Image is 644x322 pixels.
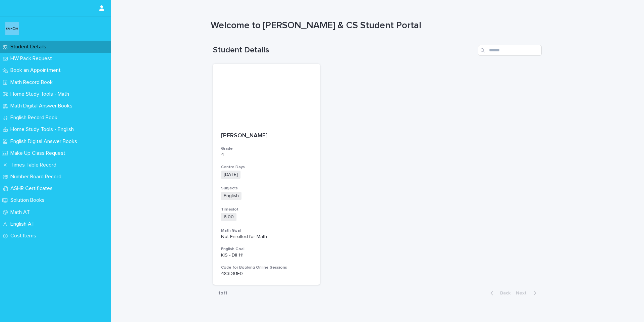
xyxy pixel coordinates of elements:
[5,22,19,35] img: o6XkwfS7S2qhyeB9lxyF
[221,171,240,179] span: [DATE]
[478,45,542,56] input: Search
[8,174,67,180] p: Number Board Record
[8,138,83,145] p: English Digital Answer Books
[485,290,513,296] button: Back
[221,246,312,252] h3: English Goal
[221,213,236,221] span: 6:00
[213,285,233,302] p: 1 of 1
[8,79,58,86] p: Math Record Book
[221,132,312,140] p: [PERSON_NAME]
[496,291,511,295] span: Back
[8,91,74,97] p: Home Study Tools - Math
[8,150,71,156] p: Make Up Class Request
[8,44,52,50] p: Student Details
[8,233,42,239] p: Cost Items
[221,234,312,240] p: Not Enrolled for Math
[221,271,312,277] p: 483D81E0
[8,185,58,192] p: ASHR Certificates
[8,162,62,168] p: Times Table Record
[8,221,40,227] p: English AT
[221,252,312,258] p: KIS - DII 111
[221,152,312,158] p: 4
[8,126,79,133] p: Home Study Tools - English
[221,265,312,270] h3: Code for Booking Online Sessions
[8,67,66,74] p: Book an Appointment
[221,207,312,212] h3: Timeslot
[8,114,63,121] p: English Record Book
[213,45,475,55] h1: Student Details
[8,209,35,216] p: Math AT
[221,146,312,151] h3: Grade
[221,186,312,191] h3: Subjects
[516,291,531,295] span: Next
[211,20,539,32] h1: Welcome to [PERSON_NAME] & CS Student Portal
[513,290,542,296] button: Next
[213,64,320,285] a: [PERSON_NAME]Grade4Centre Days[DATE]SubjectsEnglishTimeslot6:00Math GoalNot Enrolled for MathEngl...
[8,55,57,62] p: HW Pack Request
[221,228,312,233] h3: Math Goal
[221,192,241,200] span: English
[221,165,312,170] h3: Centre Days
[8,103,78,109] p: Math Digital Answer Books
[8,197,50,203] p: Solution Books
